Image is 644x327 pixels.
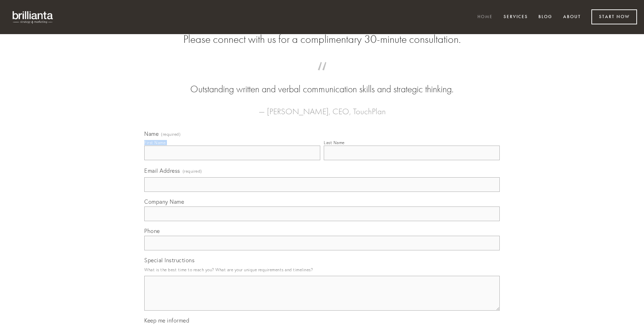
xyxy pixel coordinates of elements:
[144,198,184,205] span: Company Name
[155,96,489,118] figcaption: — [PERSON_NAME], CEO, TouchPlan
[499,11,532,23] a: Services
[144,33,500,46] h2: Please connect with us for a complimentary 30-minute consultation.
[534,11,557,23] a: Blog
[324,140,345,145] div: Last Name
[144,227,160,234] span: Phone
[161,132,181,137] span: (required)
[144,130,159,137] span: Name
[591,9,637,24] a: Start Now
[144,140,166,145] div: First Name
[144,257,194,264] span: Special Instructions
[155,69,489,96] blockquote: Outstanding written and verbal communication skills and strategic thinking.
[144,167,180,174] span: Email Address
[144,265,500,274] p: What is the best time to reach you? What are your unique requirements and timelines?
[155,69,489,83] span: “
[7,7,59,27] img: brillianta - research, strategy, marketing
[183,166,202,176] span: (required)
[473,11,497,23] a: Home
[559,11,585,23] a: About
[144,317,189,324] span: Keep me informed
